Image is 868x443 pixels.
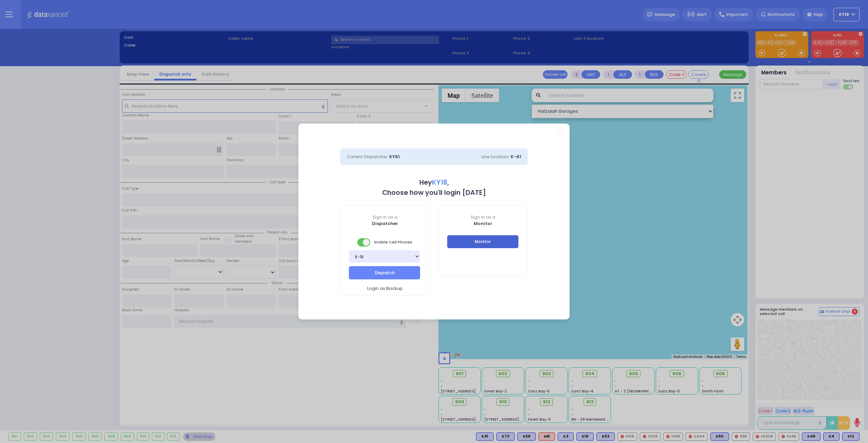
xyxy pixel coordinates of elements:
a: Close [558,130,562,134]
span: K-61 [511,153,521,160]
b: Dispatcher [372,220,398,227]
span: Sign in as a [439,214,528,220]
span: KY61 [389,153,400,160]
button: Dispatch [349,266,420,279]
span: Enable Cell Phones [357,238,412,247]
button: Monitor [447,235,518,248]
span: Line Location: [481,154,510,160]
b: Monitor [474,220,492,227]
b: Hey , [419,178,449,187]
span: KY18 [432,178,447,187]
span: Login as Backup [367,285,403,292]
span: Sign in as a [340,214,430,220]
b: Choose how you'll login [DATE] [382,188,486,197]
span: Current Dispatcher: [347,154,388,160]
